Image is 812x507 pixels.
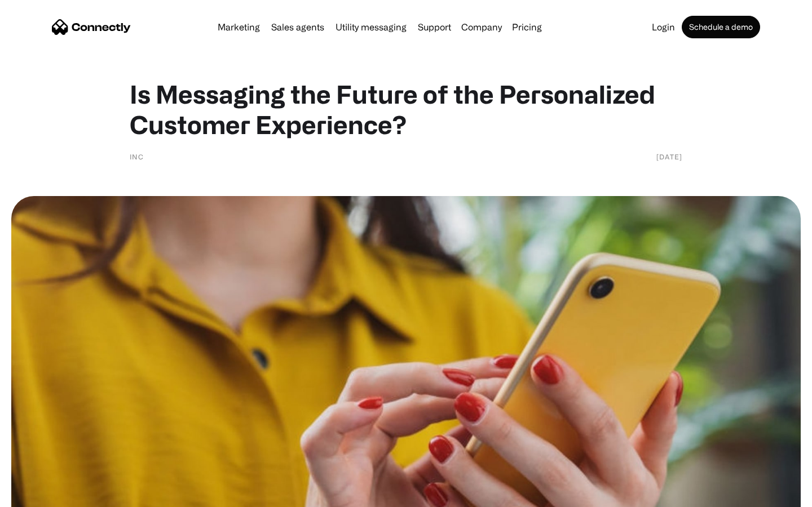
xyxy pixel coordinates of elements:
[682,16,760,38] a: Schedule a demo
[461,19,502,35] div: Company
[331,23,411,32] a: Utility messaging
[267,23,329,32] a: Sales agents
[213,23,264,32] a: Marketing
[656,151,682,162] div: [DATE]
[413,23,456,32] a: Support
[130,79,682,140] h1: Is Messaging the Future of the Personalized Customer Experience?
[11,487,68,503] aside: Language selected: English
[130,151,144,162] div: Inc
[507,23,546,32] a: Pricing
[23,487,68,503] ul: Language list
[647,23,679,32] a: Login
